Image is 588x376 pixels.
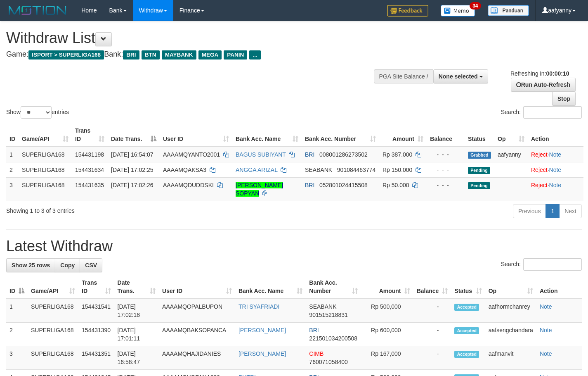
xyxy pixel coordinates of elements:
[239,327,286,333] a: [PERSON_NAME]
[413,299,451,323] td: -
[494,147,528,162] td: aafyanny
[379,123,427,147] th: Amount: activate to sort column ascending
[374,69,433,83] div: PGA Site Balance /
[162,50,196,59] span: MAYBANK
[510,70,569,77] span: Refreshing in:
[531,167,548,173] a: Reject
[546,70,569,77] strong: 00:00:10
[6,346,28,370] td: 3
[6,50,384,59] h4: Game: Bank:
[111,182,153,188] span: [DATE] 17:02:26
[501,258,582,271] label: Search:
[232,123,302,147] th: Bank Acc. Name: activate to sort column ascending
[159,275,235,299] th: User ID: activate to sort column ascending
[468,152,491,159] span: Grabbed
[540,303,552,310] a: Note
[545,204,560,218] a: 1
[159,299,235,323] td: AAAAMQOPALBUPON
[28,323,78,346] td: SUPERLIGA168
[528,123,583,147] th: Action
[6,162,19,177] td: 2
[28,275,78,299] th: Game/API: activate to sort column ascending
[361,323,413,346] td: Rp 600,000
[413,346,451,370] td: -
[309,327,319,333] span: BRI
[6,177,19,201] td: 3
[309,335,357,342] span: Copy 221501034200508 to clipboard
[19,123,72,147] th: Game/API: activate to sort column ascending
[78,299,114,323] td: 154431541
[528,177,583,201] td: ·
[549,167,562,173] a: Note
[72,123,108,147] th: Trans ID: activate to sort column ascending
[451,275,485,299] th: Status: activate to sort column ascending
[305,182,314,188] span: BRI
[159,323,235,346] td: AAAAMQBAKSOPANCA
[309,303,336,310] span: SEABANK
[387,5,428,17] img: Feedback.jpg
[78,346,114,370] td: 154431351
[465,123,494,147] th: Status
[6,238,582,255] h1: Latest Withdraw
[6,203,239,215] div: Showing 1 to 3 of 3 entries
[249,50,260,59] span: ...
[160,123,232,147] th: User ID: activate to sort column ascending
[239,350,286,357] a: [PERSON_NAME]
[114,323,159,346] td: [DATE] 17:01:11
[361,346,413,370] td: Rp 167,000
[309,359,347,365] span: Copy 760071058400 to clipboard
[470,2,481,10] span: 34
[236,182,283,197] a: [PERSON_NAME] SOPYAN
[163,151,220,158] span: AAAAMQYANTO2001
[236,167,277,173] a: ANGGA ARIZAL
[485,299,536,323] td: aafhormchanrey
[12,262,50,269] span: Show 25 rows
[523,258,582,271] input: Search:
[319,182,368,188] span: Copy 052801024415508 to clipboard
[441,5,475,17] img: Button%20Memo.svg
[163,182,214,188] span: AAAAMQDUDDSKI
[531,151,548,158] a: Reject
[430,150,461,159] div: - - -
[485,323,536,346] td: aafsengchandara
[163,167,206,173] span: AAAAMQAKSA3
[75,151,104,158] span: 154431198
[439,73,478,80] span: None selected
[513,204,546,218] a: Previous
[114,299,159,323] td: [DATE] 17:02:18
[224,50,247,59] span: PANIN
[142,50,160,59] span: BTN
[111,167,153,173] span: [DATE] 17:02:25
[433,69,488,83] button: None selected
[383,182,409,188] span: Rp 50.000
[19,147,72,162] td: SUPERLIGA168
[114,346,159,370] td: [DATE] 16:58:47
[28,299,78,323] td: SUPERLIGA168
[430,166,461,174] div: - - -
[549,182,562,188] a: Note
[60,262,75,269] span: Copy
[6,106,69,119] label: Show entries
[239,303,279,310] a: TRI SYAFRIADI
[85,262,97,269] span: CSV
[305,151,314,158] span: BRI
[19,162,72,177] td: SUPERLIGA168
[21,106,52,119] select: Showentries
[337,167,375,173] span: Copy 901084463774 to clipboard
[427,123,465,147] th: Balance
[540,350,552,357] a: Note
[111,151,153,158] span: [DATE] 16:54:07
[454,351,479,358] span: Accepted
[559,204,582,218] a: Next
[468,167,490,174] span: Pending
[494,123,528,147] th: Op: activate to sort column ascending
[236,151,286,158] a: BAGUS SUBIYANT
[549,151,562,158] a: Note
[413,323,451,346] td: -
[6,323,28,346] td: 2
[319,151,368,158] span: Copy 008001286273502 to clipboard
[468,182,490,189] span: Pending
[78,275,114,299] th: Trans ID: activate to sort column ascending
[6,299,28,323] td: 1
[19,177,72,201] td: SUPERLIGA168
